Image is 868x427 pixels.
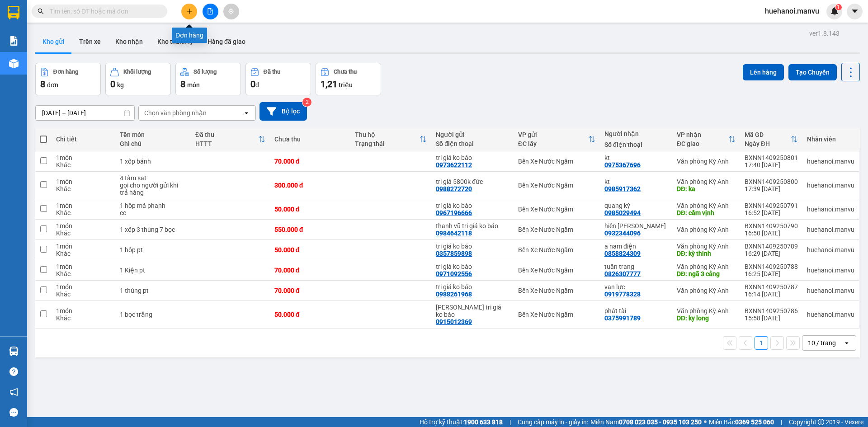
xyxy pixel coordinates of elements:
[50,6,156,16] input: Tìm tên, số ĐT hoặc mã đơn
[35,63,101,95] button: Đơn hàng8đơn
[120,174,186,182] div: 4 tấm sat
[355,140,420,147] div: Trạng thái
[464,418,503,426] strong: 1900 633 818
[436,283,509,291] div: tri giá ko báo
[745,161,798,169] div: 17:40 [DATE]
[207,8,213,14] span: file-add
[604,283,668,291] div: vạn lực
[120,267,186,274] div: 1 Kiện pt
[677,202,736,209] div: Văn phòng Kỳ Anh
[120,158,186,165] div: 1 xốp bánh
[518,287,595,294] div: Bến Xe Nước Ngầm
[150,31,200,52] button: Kho thanh lý
[117,81,124,89] span: kg
[677,250,736,257] div: DĐ: kỳ thinh
[704,420,707,424] span: ⚪️
[56,283,111,291] div: 1 món
[274,267,346,274] div: 70.000 đ
[604,130,668,137] div: Người nhận
[745,307,798,314] div: BXNN1409250786
[677,287,736,294] div: Văn phòng Kỳ Anh
[745,243,798,250] div: BXNN1409250789
[809,28,840,38] div: ver 1.8.143
[436,304,509,318] div: tùng lâm tri giá ko báo
[274,182,346,189] div: 300.000 đ
[56,250,111,257] div: Khác
[807,287,854,294] div: huehanoi.manvu
[274,311,346,318] div: 50.000 đ
[186,8,193,14] span: plus
[677,158,736,165] div: Văn phòng Kỳ Anh
[677,314,736,322] div: DĐ: ky long
[518,267,595,274] div: Bến Xe Nước Ngầm
[677,140,728,147] div: ĐC giao
[677,131,728,138] div: VP nhận
[518,246,595,253] div: Bến Xe Nước Ngầm
[5,67,101,80] li: In ngày: 17:40 14/09
[274,206,346,213] div: 50.000 đ
[243,109,250,117] svg: open
[245,63,311,95] button: Đã thu0đ
[120,131,186,138] div: Tên món
[436,291,472,298] div: 0988261968
[9,347,19,356] img: warehouse-icon
[420,417,503,427] span: Hỗ trợ kỹ thuật:
[743,64,784,80] button: Lên hàng
[518,417,588,427] span: Cung cấp máy in - giấy in:
[56,307,111,314] div: 1 món
[56,202,111,209] div: 1 món
[255,81,259,89] span: đ
[677,185,736,192] div: DĐ: ka
[677,307,736,314] div: Văn phòng Kỳ Anh
[181,4,197,19] button: plus
[745,209,798,216] div: 16:52 [DATE]
[350,127,431,151] th: Toggle SortBy
[677,178,736,185] div: Văn phòng Kỳ Anh
[56,314,111,322] div: Khác
[436,140,509,147] div: Số điện thoại
[514,127,600,151] th: Toggle SortBy
[619,418,702,426] strong: 0708 023 035 - 0935 103 250
[740,127,802,151] th: Toggle SortBy
[604,243,668,250] div: a nam điện
[40,79,45,89] span: 8
[518,311,595,318] div: Bến Xe Nước Ngầm
[745,291,798,298] div: 16:14 [DATE]
[808,338,836,347] div: 10 / trang
[830,7,839,15] img: icon-new-feature
[56,291,111,298] div: Khác
[436,178,509,185] div: tri giá 5800k đức
[9,388,18,396] span: notification
[436,250,472,257] div: 0357859898
[436,185,472,192] div: 0988272720
[818,419,824,425] span: copyright
[604,230,641,237] div: 0932344096
[56,263,111,270] div: 1 món
[223,4,239,19] button: aim
[56,243,111,250] div: 1 món
[264,69,280,75] div: Đã thu
[436,222,509,230] div: thanh vũ tri giá ko báo
[56,230,111,237] div: Khác
[677,209,736,216] div: DĐ: cẩm vịnh
[807,206,854,213] div: huehanoi.manvu
[105,63,171,95] button: Khối lượng0kg
[735,418,774,426] strong: 0369 525 060
[604,178,668,185] div: kt
[745,131,791,138] div: Mã GD
[677,226,736,233] div: Văn phòng Kỳ Anh
[745,283,798,291] div: BXNN1409250787
[120,226,186,233] div: 1 xốp 3 thùng 7 bọc
[436,131,509,138] div: Người gửi
[228,8,234,14] span: aim
[604,314,641,322] div: 0375991789
[604,141,668,148] div: Số điện thoại
[56,161,111,169] div: Khác
[9,408,18,417] span: message
[745,250,798,257] div: 16:29 [DATE]
[120,246,186,253] div: 1 hôp pt
[334,69,357,75] div: Chưa thu
[172,28,207,43] div: Đơn hàng
[302,98,311,107] sup: 2
[72,31,108,52] button: Trên xe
